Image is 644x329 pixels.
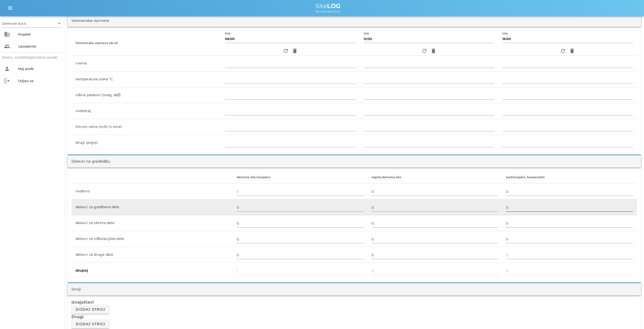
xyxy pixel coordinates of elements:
[560,48,566,54] i: refresh
[71,299,637,305] h3: Izvajalčevi
[502,171,637,184] th: podizvajalci, kooperanti
[315,2,341,10] span: Site
[506,203,633,211] input: 0
[71,159,110,164] div: Delavci na gradbišču
[572,275,644,329] iframe: Chat Widget
[502,32,508,35] label: Ura
[71,314,637,319] h3: Drugi
[237,235,364,243] input: 0
[327,2,341,10] b: LOG
[569,48,575,54] i: delete
[2,21,27,26] div: Domicon d.o.o.
[71,103,221,119] td: vodostaj
[7,5,13,11] i: menu
[364,32,369,35] label: Ura
[71,231,233,247] td: delavci za inštalacijska dela
[4,66,10,72] i: person
[18,67,60,71] div: Moj profil
[233,171,368,184] th: delovna sila izvajalca
[572,275,644,329] div: Pripomoček za klepet
[372,251,498,259] input: 0
[71,305,109,314] button: Dodaj stroj
[506,188,633,196] input: 0
[4,78,10,84] i: logout
[506,219,633,227] input: 0
[71,319,109,328] button: Dodaj stroj
[421,48,427,54] i: refresh
[372,188,498,196] input: 0
[71,286,81,292] div: Stroji
[18,44,60,48] div: Uporabniki
[372,219,498,227] input: 0
[71,31,221,56] th: Vremenske razmere ob uri
[71,184,233,199] td: vodstvo
[75,307,105,312] span: Dodaj stroj
[237,219,364,227] input: 0
[506,251,633,259] input: 0
[71,215,233,231] td: delavci za obrtna dela
[75,268,88,273] b: skupaj
[71,18,109,24] div: Vremenske razmere
[292,48,298,54] i: delete
[372,203,498,211] input: 0
[315,10,341,13] span: We value your time.
[430,48,436,54] i: delete
[283,48,289,54] i: refresh
[237,188,364,196] input: 0
[4,31,10,37] i: business
[18,79,60,83] div: Odjavi se
[71,119,221,135] td: hitrost vetra (m/s) in smer
[56,20,62,26] i: arrow_drop_down
[71,247,233,263] td: delavci za druga dela
[372,235,498,243] input: 0
[71,199,233,215] td: delavci za gradbena dela
[237,251,364,259] input: 0
[237,203,364,211] input: 0
[225,32,230,35] label: Ura
[368,171,502,184] th: najeta dolovna sila
[71,135,221,151] td: drugi pogoji
[2,19,62,27] div: Domicon d.o.o.
[75,322,105,326] span: Dodaj stroj
[71,71,221,87] td: temperatura zraka °C
[4,43,10,49] i: people
[71,56,221,71] td: vreme
[18,32,60,36] div: Projekti
[71,87,221,103] td: višina padavin (sneg, dež)
[506,235,633,243] input: 0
